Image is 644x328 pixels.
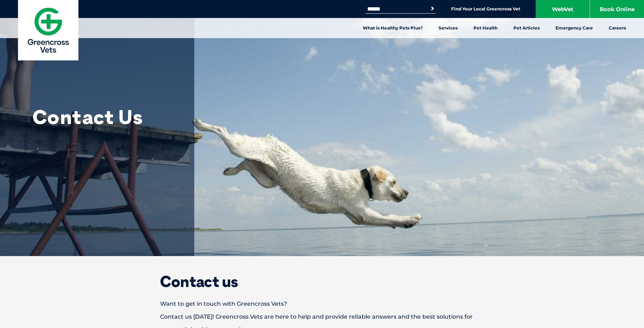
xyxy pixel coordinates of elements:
[355,18,431,38] a: What is Healthy Pets Plus?
[32,106,176,128] h1: Contact Us
[135,274,509,289] h1: Contact us
[548,18,601,38] a: Emergency Care
[431,18,466,38] a: Services
[451,6,520,12] a: Find Your Local Greencross Vet
[505,18,548,38] a: Pet Articles
[466,18,505,38] a: Pet Health
[429,5,436,12] button: Search
[601,18,634,38] a: Careers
